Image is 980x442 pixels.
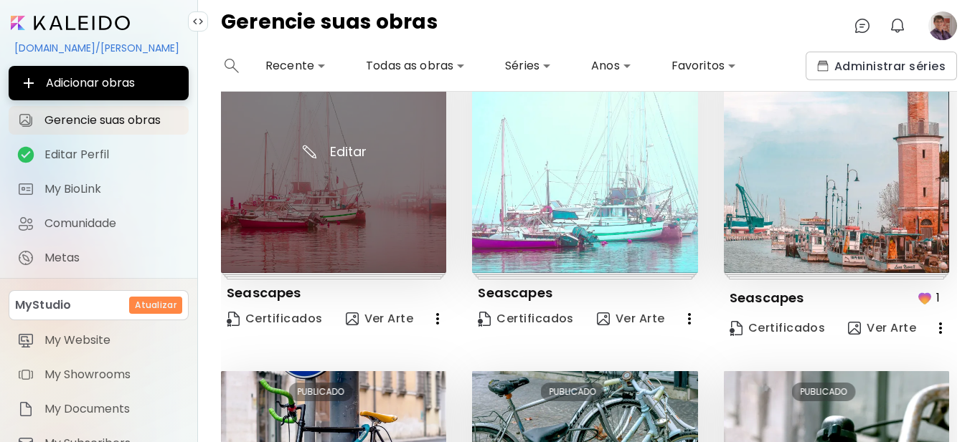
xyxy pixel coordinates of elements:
[597,312,610,325] img: view-art
[227,312,240,327] img: Certificate
[478,284,552,302] p: Seascapes
[260,54,331,77] div: Recente
[17,215,34,232] img: Comunidade icon
[9,66,189,100] button: Adicionar obras
[725,273,948,279] img: printsIndicator
[17,366,34,383] img: item
[44,333,180,347] span: My Website
[340,304,420,333] button: view-artVer Arte
[817,60,829,72] img: collections
[17,249,34,266] img: Metas icon
[885,14,910,38] button: bellIcon
[227,284,301,302] p: Seascapes
[730,320,826,336] span: Certificados
[842,314,922,342] button: view-artVer Arte
[17,112,34,129] img: Gerencie suas obras icon
[44,402,180,416] span: My Documents
[478,312,491,327] img: Certificate
[9,209,189,238] a: Comunidade iconComunidade
[9,175,189,203] a: completeMy BioLink iconMy BioLink
[360,54,471,77] div: Todas as obras
[936,289,940,307] p: 1
[585,54,637,77] div: Anos
[44,148,180,162] span: Editar Perfil
[854,17,871,34] img: chatIcon
[44,251,180,265] span: Metas
[889,17,906,34] img: bellIcon
[848,320,916,336] span: Ver Arte
[848,322,861,335] img: view-art
[666,54,742,77] div: Favoritos
[225,59,239,73] img: search
[473,273,697,279] img: printsIndicator
[17,181,34,198] img: My BioLink icon
[916,289,933,307] img: favorites
[44,113,180,128] span: Gerencie suas obras
[540,383,604,401] div: PUBLICADO
[9,36,189,60] div: [DOMAIN_NAME]/[PERSON_NAME]
[730,321,743,336] img: Certificate
[346,311,414,327] span: Ver Arte
[499,54,557,77] div: Séries
[478,311,574,327] span: Certificados
[817,59,946,74] span: Administrar séries
[15,297,71,314] p: MyStudio
[44,216,180,231] span: Comunidade
[9,140,189,169] a: completeEditar Perfil
[472,304,580,333] a: CertificateCertificados
[9,326,189,355] a: itemMy Website
[44,182,180,196] span: My BioLink
[221,52,242,80] button: search
[9,244,189,272] a: completeMetas iconMetas
[20,75,177,92] span: Adicionar obras
[135,299,176,312] h6: Atualizar
[289,383,353,401] div: PUBLICADO
[472,48,697,273] img: thumbnail
[227,311,323,327] span: Certificados
[221,304,329,333] a: CertificateCertificados
[221,11,438,40] h4: Gerencie suas obras
[913,284,949,311] button: favorites1
[9,106,189,135] a: Gerencie suas obras iconGerencie suas obras
[724,48,949,273] img: thumbnail
[44,367,180,382] span: My Showrooms
[9,360,189,389] a: itemMy Showrooms
[192,16,204,27] img: collapse
[591,304,671,333] button: view-artVer Arte
[346,312,359,325] img: view-art
[222,273,446,279] img: printsIndicator
[9,395,189,423] a: itemMy Documents
[17,400,34,418] img: item
[724,314,831,342] a: CertificateCertificados
[792,383,856,401] div: PUBLICADO
[597,311,665,327] span: Ver Arte
[730,289,804,307] p: Seascapes
[221,48,446,273] img: thumbnail
[17,332,34,349] img: item
[806,52,957,80] button: collectionsAdministrar séries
